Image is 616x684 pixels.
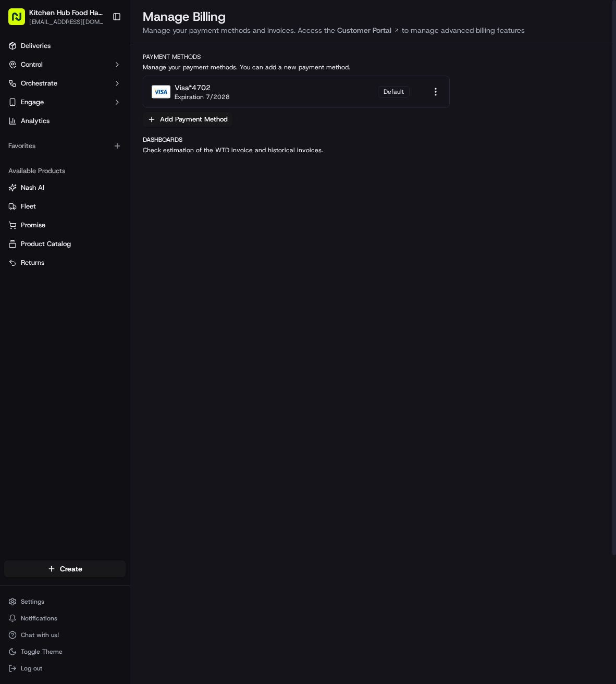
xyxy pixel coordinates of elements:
[4,163,126,179] div: Available Products
[8,183,121,192] a: Nash AI
[4,4,108,29] button: Kitchen Hub Food Hall - Support Office[EMAIL_ADDRESS][DOMAIN_NAME]
[4,179,126,196] button: Nash AI
[4,594,126,609] button: Settings
[21,648,63,656] span: Toggle Theme
[143,8,603,25] h1: Manage Billing
[21,183,44,192] span: Nash AI
[143,136,603,144] h2: Dashboards
[175,82,211,93] div: visa *4702
[8,258,121,267] a: Returns
[335,25,402,35] a: Customer Portal
[29,18,104,26] button: [EMAIL_ADDRESS][DOMAIN_NAME]
[21,79,57,88] span: Orchestrate
[4,75,126,92] button: Orchestrate
[8,202,121,211] a: Fleet
[8,239,121,249] a: Product Catalog
[4,198,126,215] button: Fleet
[21,41,51,51] span: Deliveries
[4,94,126,111] button: Engage
[21,631,59,639] span: Chat with us!
[21,202,36,211] span: Fleet
[4,644,126,659] button: Toggle Theme
[143,146,603,154] p: Check estimation of the WTD invoice and historical invoices.
[21,97,44,107] span: Engage
[60,564,82,574] span: Create
[143,63,603,71] p: Manage your payment methods. You can add a new payment method.
[4,236,126,252] button: Product Catalog
[21,239,71,249] span: Product Catalog
[21,116,50,126] span: Analytics
[4,628,126,642] button: Chat with us!
[21,664,42,673] span: Log out
[143,53,603,61] h2: Payment Methods
[378,86,410,97] div: Default
[8,221,121,230] a: Promise
[4,38,126,54] a: Deliveries
[4,254,126,271] button: Returns
[143,112,232,127] button: Add Payment Method
[4,611,126,626] button: Notifications
[21,258,44,267] span: Returns
[21,221,45,230] span: Promise
[21,597,44,606] span: Settings
[4,56,126,73] button: Control
[21,614,57,622] span: Notifications
[4,661,126,676] button: Log out
[175,93,230,101] div: Expiration 7/2028
[4,138,126,154] div: Favorites
[21,60,43,69] span: Control
[4,560,126,577] button: Create
[29,7,104,18] button: Kitchen Hub Food Hall - Support Office
[4,217,126,234] button: Promise
[143,25,603,35] p: Manage your payment methods and invoices. Access the to manage advanced billing features
[4,113,126,129] a: Analytics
